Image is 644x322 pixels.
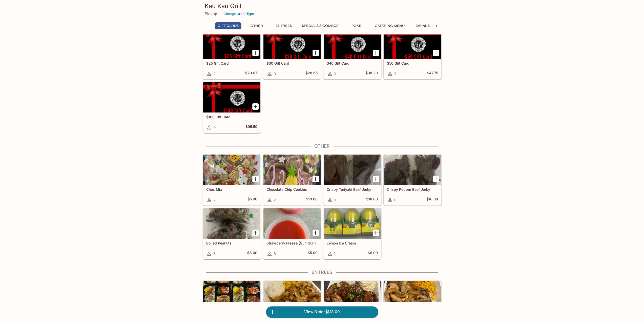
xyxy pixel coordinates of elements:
h5: $40 Gift Card [327,61,378,65]
h5: $6.00 [247,251,257,257]
button: Add Strawberry Freeze (Guri Guri) [313,230,319,236]
a: $25 Gift Card2$23.87 [203,28,261,79]
button: Add Lemon Ice Cream [373,230,379,236]
h5: $38.20 [365,71,378,77]
button: Add $100 Gift Card [252,103,259,110]
span: 0 [213,125,216,130]
h5: $18.00 [426,197,438,203]
div: Boiled Peanuts [203,208,260,239]
a: $100 Gift Card0$95.50 [203,82,261,133]
h5: $100 Gift Card [206,115,257,119]
a: $30 Gift Card0$28.65 [263,28,321,79]
div: Lemon Ice Cream [324,208,381,239]
div: Sesame Hoisin Chicken [324,281,381,311]
button: Add Crispy Teriyaki Beef Jerky [373,176,379,182]
h5: $25 Gift Card [206,61,257,65]
h4: Entrees [203,270,442,275]
div: $40 Gift Card [324,28,381,59]
button: Entrees [272,22,295,29]
div: Poke Plate [203,281,260,311]
div: Chex Mix [203,155,260,185]
div: Crispy Pepper Beef Jerky [384,155,441,185]
div: $100 Gift Card [203,82,260,112]
button: Add $40 Gift Card [373,50,379,56]
a: Boiled Peanuts6$6.00 [203,208,261,259]
div: Chicken w/ Fresh Mushrooms & Gravy [263,281,321,311]
button: Add Boiled Peanuts [252,230,259,236]
span: 2 [274,198,276,202]
a: Strawberry Freeze (Guri Guri)6$5.00 [263,208,321,259]
span: 2 [213,71,216,76]
button: Add $25 Gift Card [252,50,259,56]
h5: $6.00 [368,251,378,257]
h5: Crispy Pepper Beef Jerky [387,187,438,192]
a: Crispy Pepper Beef Jerky0$18.00 [384,154,441,205]
h5: $5.00 [308,251,318,257]
h3: Kau Kau Grill [205,2,440,10]
a: $40 Gift Card0$38.20 [323,28,381,79]
div: Strawberry Freeze (Guri Guri) [263,208,321,239]
span: 0 [274,71,276,76]
h5: $95.50 [245,124,257,130]
h5: Boiled Peanuts [206,241,257,245]
button: Change Order Type [221,10,256,18]
h5: Crispy Teriyaki Beef Jerky [327,187,378,192]
button: Add Chex Mix [252,176,259,182]
button: Catering Menu [372,22,408,29]
p: Pickup [205,11,217,16]
h5: $50 Gift Card [387,61,438,65]
h5: Lemon Ice Cream [327,241,378,245]
h5: $5.00 [247,197,257,203]
span: 0 [394,198,396,202]
h5: Chex Mix [206,187,257,192]
button: Add Crispy Pepper Beef Jerky [433,176,439,182]
button: Specials & Combos [299,22,341,29]
span: 6 [274,251,276,256]
span: 1 [268,309,276,316]
a: Lemon Ice Cream1$6.00 [323,208,381,259]
div: Pulehu Short Rib w/ Mushroom & Onion [384,281,441,311]
button: Add $50 Gift Card [433,50,439,56]
div: Crispy Teriyaki Beef Jerky [324,155,381,185]
h5: $23.87 [245,71,257,77]
h5: $10.00 [306,197,318,203]
button: Other [245,22,268,29]
h5: Strawberry Freeze (Guri Guri) [266,241,318,245]
a: Crispy Teriyaki Beef Jerky0$18.00 [323,154,381,205]
h4: Other [203,143,442,149]
span: 0 [334,71,336,76]
a: $50 Gift Card3$47.75 [384,28,441,79]
button: Gift Cards [215,22,241,29]
h5: $28.65 [305,71,318,77]
span: 1 [334,251,335,256]
h5: $47.75 [427,71,438,77]
h5: Chocolate Chip Cookies [266,187,318,192]
div: $25 Gift Card [203,28,260,59]
button: Poke [345,22,368,29]
div: $50 Gift Card [384,28,441,59]
span: 2 [213,198,216,202]
span: 6 [213,251,216,256]
a: 1View Order |$18.00 [266,306,378,317]
span: 0 [334,198,336,202]
div: $30 Gift Card [263,28,321,59]
button: Add $30 Gift Card [313,50,319,56]
h5: $30 Gift Card [266,61,318,65]
div: Chocolate Chip Cookies [263,155,321,185]
button: Drinks [412,22,434,29]
span: 3 [394,71,396,76]
a: Chex Mix2$5.00 [203,154,261,205]
button: Add Chocolate Chip Cookies [313,176,319,182]
h5: $18.00 [366,197,378,203]
a: Chocolate Chip Cookies2$10.00 [263,154,321,205]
